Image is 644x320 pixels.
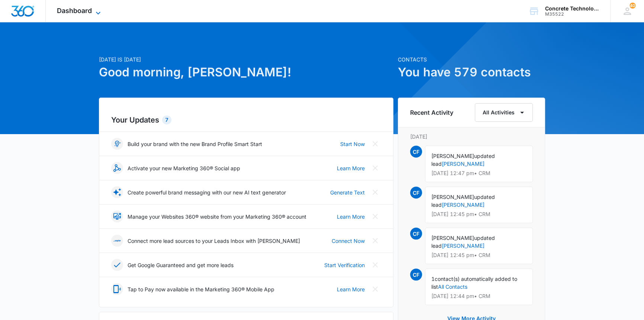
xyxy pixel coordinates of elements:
button: Close [369,283,381,295]
span: [PERSON_NAME] [431,235,474,241]
p: Get Google Guaranteed and get more leads [128,261,234,269]
span: CF [410,146,422,158]
div: account id [545,12,599,17]
span: 1 [431,276,435,282]
h2: Your Updates [111,114,381,126]
h6: Recent Activity [410,108,453,117]
p: Activate your new Marketing 360® Social app [128,164,240,172]
button: Close [369,138,381,150]
button: Close [369,259,381,271]
button: Close [369,186,381,198]
span: CF [410,228,422,240]
a: Generate Text [330,188,365,196]
a: Learn More [337,164,365,172]
a: Learn More [337,213,365,221]
p: [DATE] 12:45 pm • CRM [431,253,527,258]
span: 40 [629,3,635,9]
button: Close [369,162,381,174]
a: All Contacts [438,283,467,290]
span: Dashboard [57,7,92,15]
a: [PERSON_NAME] [442,161,484,167]
a: Connect Now [332,237,365,245]
h1: Good morning, [PERSON_NAME]! [99,63,393,81]
p: [DATE] [410,133,533,140]
a: Start Verification [324,261,365,269]
button: Close [369,235,381,247]
div: notifications count [629,3,635,9]
p: Manage your Websites 360® website from your Marketing 360® account [128,213,306,221]
span: CF [410,187,422,199]
a: [PERSON_NAME] [442,243,484,249]
div: account name [545,6,599,12]
p: Build your brand with the new Brand Profile Smart Start [128,140,262,148]
p: [DATE] 12:45 pm • CRM [431,212,527,217]
span: CF [410,269,422,281]
h1: You have 579 contacts [398,63,545,81]
a: [PERSON_NAME] [442,202,484,208]
span: [PERSON_NAME] [431,153,474,159]
p: Tap to Pay now available in the Marketing 360® Mobile App [128,285,274,293]
span: contact(s) automatically added to list [431,276,517,290]
button: All Activities [475,103,533,122]
a: Learn More [337,285,365,293]
div: 7 [162,115,171,124]
p: Connect more lead sources to your Leads Inbox with [PERSON_NAME] [128,237,300,245]
button: Close [369,210,381,222]
p: Create powerful brand messaging with our new AI text generator [128,188,286,196]
p: [DATE] 12:44 pm • CRM [431,294,527,299]
a: Start Now [340,140,365,148]
p: [DATE] is [DATE] [99,56,393,63]
p: [DATE] 12:47 pm • CRM [431,171,527,176]
span: [PERSON_NAME] [431,194,474,200]
p: Contacts [398,56,545,63]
